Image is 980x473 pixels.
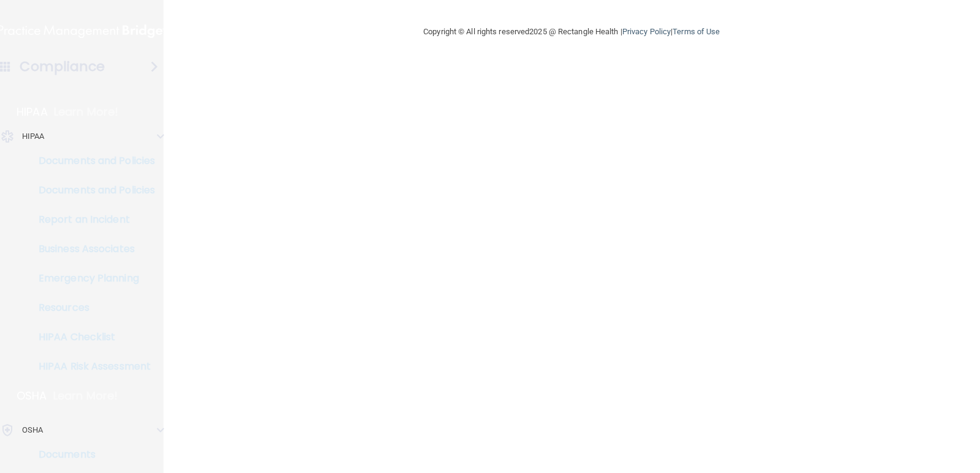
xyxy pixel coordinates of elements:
[17,389,47,403] p: OSHA
[348,12,795,51] div: Copyright © All rights reserved 2025 @ Rectangle Health | |
[8,184,175,196] p: Documents and Policies
[20,58,105,75] h4: Compliance
[8,272,175,285] p: Emergency Planning
[8,302,175,314] p: Resources
[622,27,671,36] a: Privacy Policy
[8,449,175,461] p: Documents
[8,243,175,255] p: Business Associates
[22,129,45,144] p: HIPAA
[17,105,48,119] p: HIPAA
[8,360,175,373] p: HIPAA Risk Assessment
[54,105,119,119] p: Learn More!
[8,155,175,167] p: Documents and Policies
[673,27,720,36] a: Terms of Use
[8,331,175,343] p: HIPAA Checklist
[53,389,118,403] p: Learn More!
[22,423,43,438] p: OSHA
[8,214,175,226] p: Report an Incident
